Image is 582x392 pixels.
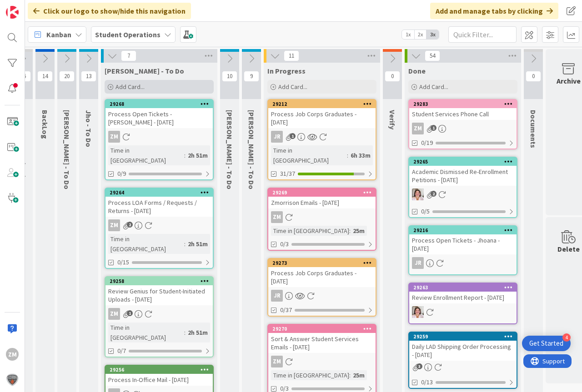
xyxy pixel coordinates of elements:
span: BackLog [40,110,50,139]
span: 31/37 [280,169,295,179]
span: : [184,239,186,249]
div: 29270Sort & Answer Student Services Emails - [DATE] [268,325,376,353]
div: Archive [557,75,581,86]
span: 3x [426,30,439,39]
div: 29264 [110,189,213,196]
div: 29269Zmorrison Emails - [DATE] [268,189,376,208]
div: 29212 [272,101,376,107]
div: Review Enrollment Report - [DATE] [409,292,517,303]
span: Documents [529,110,538,148]
span: Emilie - To Do [62,110,71,189]
div: EW [409,306,517,318]
span: 13 [81,71,96,82]
div: Open Get Started checklist, remaining modules: 4 [522,336,571,351]
div: JR [271,131,283,143]
div: ZM [6,348,19,361]
span: Zaida - To Do [105,66,184,75]
span: 9 [244,71,259,82]
div: 29216 [413,227,517,233]
div: 29263 [413,284,517,291]
div: 29258 [110,278,213,284]
div: 29270 [272,326,376,332]
div: ZM [409,123,517,134]
div: Sort & Answer Student Services Emails - [DATE] [268,333,376,353]
div: Get Started [529,339,563,348]
span: 0/37 [280,305,292,315]
img: avatar [6,373,19,386]
span: Add Card... [115,83,145,91]
div: Daily LAD Shipping Order Processing - [DATE] [409,341,517,361]
span: 1 [431,125,436,131]
span: 0/7 [117,346,126,356]
div: Delete [557,243,580,254]
div: ZM [268,356,376,367]
div: Process Open Tickets - Jhoana - [DATE] [409,234,517,254]
span: 2 [431,191,436,197]
div: 2h 51m [186,150,210,160]
div: ZM [271,211,283,223]
span: Verify [388,110,397,129]
div: JR [412,257,424,269]
div: 29216Process Open Tickets - Jhoana - [DATE] [409,226,517,254]
span: 1 [290,133,296,139]
div: JR [268,131,376,143]
img: EW [412,306,424,318]
div: JR [271,290,283,302]
span: : [349,226,351,236]
span: 20 [59,71,75,82]
span: Amanda - To Do [247,110,256,189]
div: ZM [271,356,283,367]
div: Time in [GEOGRAPHIC_DATA] [108,234,184,254]
div: 29264Process LOA Forms / Requests / Returns - [DATE] [105,189,213,217]
div: 29268 [110,101,213,107]
div: 29216 [409,226,517,234]
div: 29212 [268,100,376,108]
div: 6h 33m [348,150,373,160]
span: 0/5 [421,207,430,216]
div: 29265 [413,159,517,165]
div: ZM [108,308,120,320]
span: In Progress [267,66,306,75]
span: Add Card... [419,83,448,91]
span: Jho - To Do [84,110,93,147]
span: : [349,370,351,380]
div: 29269 [268,189,376,197]
div: 29258 [105,277,213,285]
div: Student Services Phone Call [409,108,517,120]
div: Process Job Corps Graduates - [DATE] [268,267,376,287]
div: Time in [GEOGRAPHIC_DATA] [271,370,349,380]
span: Done [408,66,426,75]
div: Add and manage tabs by clicking [430,3,558,19]
div: ZM [105,308,213,320]
div: Academic Dismissed Re-Enrollment Petitions - [DATE] [409,166,517,186]
span: 14 [37,71,53,82]
div: 2h 51m [186,327,210,337]
div: Zmorrison Emails - [DATE] [268,197,376,208]
div: 29256 [105,366,213,374]
span: : [184,327,186,337]
div: ZM [105,131,213,143]
input: Quick Filter... [448,26,517,43]
span: 11 [284,50,299,61]
div: 29268 [105,100,213,108]
div: 29259 [413,333,517,340]
div: 25m [351,370,367,380]
div: ZM [412,123,424,134]
img: EW [412,189,424,200]
div: Process Job Corps Graduates - [DATE] [268,108,376,128]
span: Kanban [46,29,71,40]
span: Add Card... [278,83,307,91]
span: 0/19 [421,138,433,148]
div: 4 [562,333,571,342]
span: 0/15 [117,258,129,267]
div: 29258Review Genius for Student-Initiated Uploads - [DATE] [105,277,213,305]
div: 29264 [105,189,213,197]
div: 29273 [272,260,376,266]
div: Time in [GEOGRAPHIC_DATA] [108,145,184,165]
div: 29265 [409,158,517,166]
b: Student Operations [95,30,161,39]
span: 2 [127,222,133,228]
div: 29259 [409,332,517,341]
div: 29269 [272,189,376,196]
div: 29263 [409,283,517,292]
